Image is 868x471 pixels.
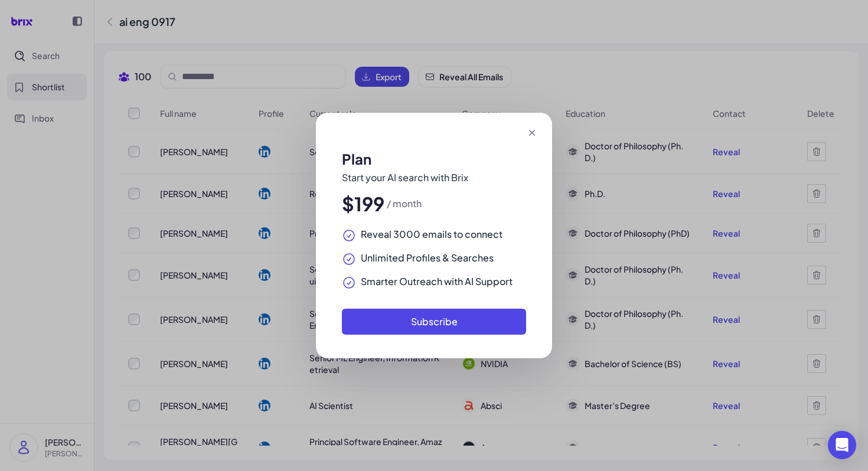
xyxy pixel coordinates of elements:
span: Unlimited Profiles & Searches [361,252,494,264]
div: Open Intercom Messenger [828,431,856,459]
span: $199 [342,198,384,210]
span: / month [387,198,422,210]
p: Start your AI search with Brix [342,172,526,184]
button: Subscribe [342,309,526,335]
span: Reveal 3000 emails to connect [361,228,502,240]
h2: Plan [342,153,526,165]
span: Smarter Outreach with AI Support [361,276,513,287]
